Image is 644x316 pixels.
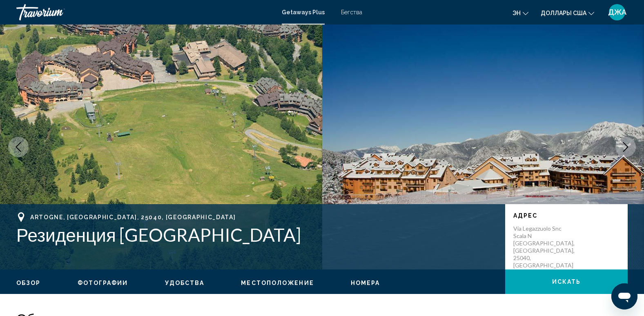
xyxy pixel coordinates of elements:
[16,224,497,245] h1: Резиденция [GEOGRAPHIC_DATA]
[351,279,380,287] button: Номера
[513,10,521,16] span: эн
[8,137,29,157] button: Предыдущее изображение
[513,212,619,219] p: Адрес
[30,214,236,220] span: Artogne, [GEOGRAPHIC_DATA], 25040, [GEOGRAPHIC_DATA]
[552,279,581,285] span: Искать
[78,279,128,287] button: Фотографии
[78,280,128,286] span: Фотографии
[541,10,586,16] span: Доллары США
[606,4,628,21] button: Пользовательское меню
[16,279,41,287] button: Обзор
[16,280,41,286] span: Обзор
[241,279,314,287] button: Местоположение
[615,137,636,157] button: Следующее изображение
[16,4,274,20] a: Травориум
[513,225,579,269] p: Via Legazzuolo snc Scala N [GEOGRAPHIC_DATA], [GEOGRAPHIC_DATA], 25040, [GEOGRAPHIC_DATA]
[165,279,205,287] button: Удобства
[541,7,594,19] button: Изменить валюту
[608,8,626,16] span: ДЖА
[611,283,637,309] iframe: Кнопка запуска окна обмена сообщениями
[241,280,314,286] span: Местоположение
[505,269,628,294] button: Искать
[351,280,380,286] span: Номера
[282,9,325,16] a: Getaways Plus
[341,9,362,16] a: Бегства
[513,7,528,19] button: Изменение языка
[165,280,205,286] span: Удобства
